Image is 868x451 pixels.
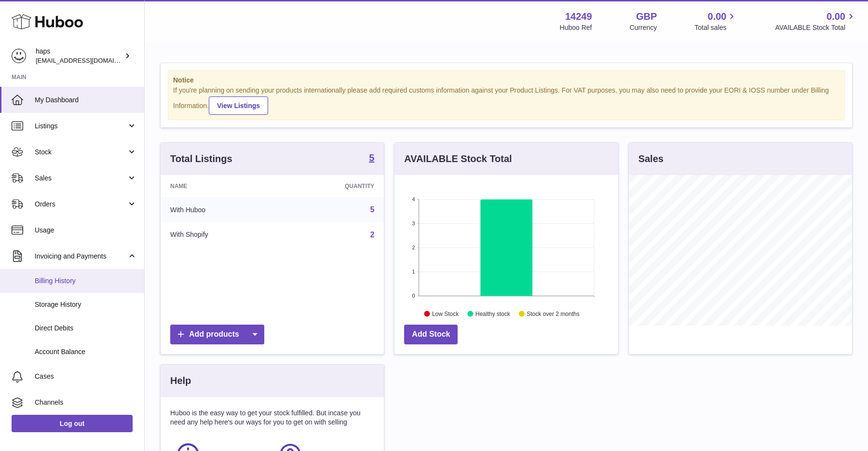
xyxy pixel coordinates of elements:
text: Low Stock [432,310,459,317]
td: With Huboo [161,197,281,222]
span: Invoicing and Payments [35,252,127,261]
a: Add Stock [404,325,458,344]
text: 0 [412,293,415,299]
th: Quantity [281,175,384,197]
a: 0.00 AVAILABLE Stock Total [775,10,856,32]
h3: AVAILABLE Stock Total [404,152,512,165]
span: Orders [35,200,127,209]
strong: 14249 [565,10,592,23]
a: 5 [370,205,374,214]
text: 3 [412,220,415,226]
td: With Shopify [161,222,281,247]
img: hello@gethaps.co.uk [12,49,26,63]
span: Channels [35,398,137,407]
div: Currency [630,23,657,32]
span: Usage [35,226,137,235]
strong: Notice [173,76,840,85]
span: 0.00 [827,10,845,23]
p: Huboo is the easy way to get your stock fulfilled. But incase you need any help here's our ways f... [170,409,374,427]
strong: 5 [369,153,374,163]
span: [EMAIL_ADDRESS][DOMAIN_NAME] [36,56,142,64]
span: Storage History [35,300,137,309]
a: Add products [170,325,264,344]
span: 0.00 [708,10,727,23]
h3: Help [170,374,191,387]
strong: GBP [636,10,657,23]
div: haps [36,47,122,65]
span: Stock [35,148,127,157]
h3: Total Listings [170,152,232,165]
span: Cases [35,372,137,381]
text: Stock over 2 months [527,310,580,317]
span: My Dashboard [35,96,137,105]
a: 2 [370,231,374,239]
span: Billing History [35,276,137,286]
span: AVAILABLE Stock Total [775,23,856,32]
a: View Listings [209,96,268,115]
div: Huboo Ref [560,23,592,32]
th: Name [161,175,281,197]
text: 4 [412,196,415,202]
a: Log out [12,415,133,432]
a: 5 [369,153,374,164]
span: Listings [35,122,127,131]
text: 1 [412,269,415,274]
span: Direct Debits [35,324,137,333]
h3: Sales [638,152,664,165]
text: Healthy stock [475,310,511,317]
div: If you're planning on sending your products internationally please add required customs informati... [173,86,840,115]
span: Account Balance [35,347,137,356]
span: Total sales [694,23,737,32]
a: 0.00 Total sales [694,10,737,32]
text: 2 [412,245,415,250]
span: Sales [35,174,127,183]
